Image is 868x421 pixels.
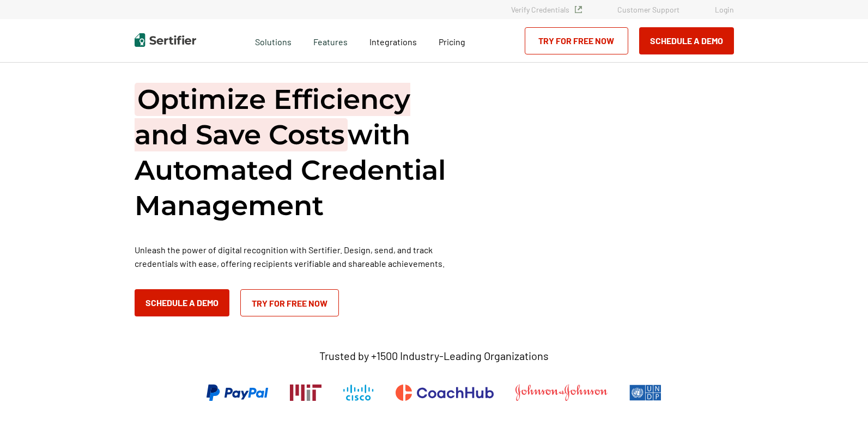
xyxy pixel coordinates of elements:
p: Unleash the power of digital recognition with Sertifier. Design, send, and track credentials with... [135,243,462,270]
img: Cisco [343,385,374,401]
img: Johnson & Johnson [515,385,607,401]
p: Trusted by +1500 Industry-Leading Organizations [319,349,549,363]
a: Pricing [439,34,465,47]
img: Massachusetts Institute of Technology [290,385,321,401]
a: Try for Free Now [525,27,628,54]
img: Sertifier | Digital Credentialing Platform [135,33,196,47]
img: UNDP [629,385,661,401]
h1: with Automated Credential Management [135,82,462,223]
a: Try for Free Now [240,289,339,316]
span: Pricing [439,36,465,47]
a: Customer Support [617,5,679,14]
span: Integrations [369,36,417,47]
span: Features [313,34,348,47]
a: Verify Credentials [511,5,582,14]
img: PayPal [207,385,268,401]
span: Solutions [255,34,292,47]
a: Login [715,5,734,14]
span: Optimize Efficiency and Save Costs [135,83,410,151]
img: Verified [575,6,582,13]
img: CoachHub [396,385,494,401]
a: Integrations [369,34,417,47]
